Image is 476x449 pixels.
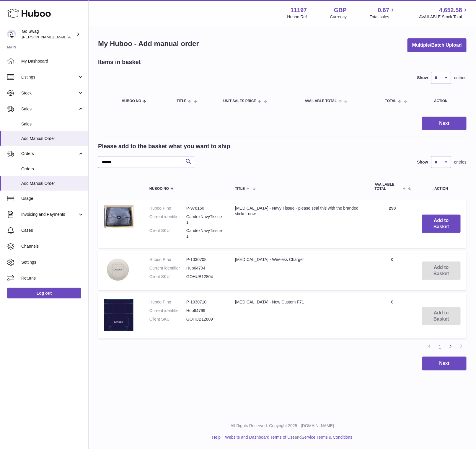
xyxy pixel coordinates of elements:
[422,117,467,130] button: Next
[186,257,223,262] dd: P-1030708
[223,99,256,103] span: Unit Sales Price
[370,6,396,20] a: 0.67 Total sales
[422,357,467,370] button: Next
[21,275,84,281] span: Returns
[385,99,397,103] span: Total
[375,183,401,190] span: AVAILABLE Total
[122,99,141,103] span: Huboo no
[149,265,186,271] dt: Current identifier
[21,228,84,233] span: Cases
[305,99,337,103] span: AVAILABLE Total
[21,74,78,80] span: Listings
[21,212,78,217] span: Invoicing and Payments
[225,435,295,440] a: Website and Dashboard Terms of Use
[302,435,353,440] a: Service Terms & Conditions
[223,435,352,440] li: and
[186,265,223,271] dd: Hub64794
[370,14,396,20] span: Total sales
[149,205,186,211] dt: Huboo P no
[22,29,75,40] div: Go Swag
[149,308,186,314] dt: Current identifier
[417,159,428,165] label: Show
[7,30,16,39] img: leigh@goswag.com
[149,257,186,262] dt: Huboo P no
[369,200,416,248] td: 298
[149,214,186,225] dt: Current identifier
[104,205,133,228] img: Candex - Navy Tissue - please seal this with the branded sticker now
[422,215,461,233] button: Add to Basket
[7,288,81,298] a: Log out
[149,187,169,191] span: Huboo no
[454,159,467,165] span: entries
[186,274,223,280] dd: GOHUB12804
[186,205,223,211] dd: P-978150
[93,423,471,429] p: All Rights Reserved. Copyright 2025 - [DOMAIN_NAME]
[149,274,186,280] dt: Client SKU
[334,6,347,14] strong: GBP
[369,293,416,339] td: 0
[330,14,347,20] div: Currency
[21,106,78,112] span: Sales
[104,299,133,331] img: Candex - New Custom F71
[419,14,469,20] span: AVAILABLE Stock Total
[186,228,223,239] dd: CandexNavyTissue1
[149,316,186,322] dt: Client SKU
[21,151,78,156] span: Orders
[98,142,230,150] h2: Please add to the basket what you want to ship
[229,251,369,290] td: [MEDICAL_DATA] - Wireless Charger
[229,293,369,339] td: [MEDICAL_DATA] - New Custom F71
[407,38,467,52] button: Multiple/Batch Upload
[149,299,186,305] dt: Huboo P no
[21,166,84,172] span: Orders
[177,99,186,103] span: Title
[21,244,84,249] span: Channels
[21,181,84,186] span: Add Manual Order
[149,228,186,239] dt: Client SKU
[22,35,118,39] span: [PERSON_NAME][EMAIL_ADDRESS][DOMAIN_NAME]
[291,6,307,14] strong: 11197
[186,316,223,322] dd: GOHUB12809
[212,435,221,440] a: Help
[445,342,456,352] a: 2
[98,39,199,48] h1: My Huboo - Add manual order
[21,259,84,265] span: Settings
[186,299,223,305] dd: P-1030710
[21,136,84,141] span: Add Manual Order
[21,121,84,127] span: Sales
[419,6,469,20] a: 4,652.58 AVAILABLE Stock Total
[439,6,462,14] span: 4,652.58
[416,177,467,196] th: Action
[186,214,223,225] dd: CandexNavyTissue1
[369,251,416,290] td: 0
[104,257,133,283] img: Candex - Wireless Charger
[454,75,467,81] span: entries
[98,58,141,66] h2: Items in basket
[186,308,223,314] dd: Hub64799
[435,342,445,352] a: 1
[235,187,245,191] span: Title
[378,6,389,14] span: 0.67
[229,200,369,248] td: [MEDICAL_DATA] - Navy Tissue - please seal this with the branded sticker now
[21,196,84,201] span: Usage
[21,90,78,96] span: Stock
[21,58,84,64] span: My Dashboard
[287,14,307,20] div: Huboo Ref
[417,75,428,81] label: Show
[434,99,461,103] div: Action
